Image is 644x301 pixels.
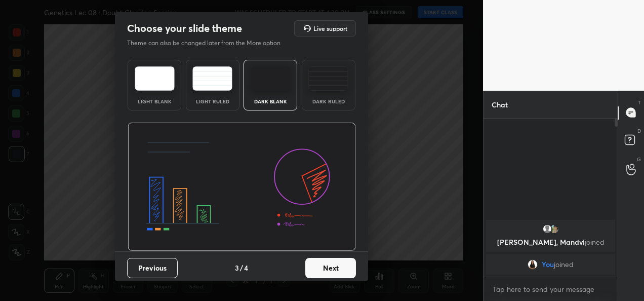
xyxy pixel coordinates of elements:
[240,262,243,273] h4: /
[542,260,554,269] span: You
[637,127,641,135] p: D
[127,258,178,278] button: Previous
[308,99,349,104] div: Dark Ruled
[135,66,175,91] img: lightTheme.e5ed3b09.svg
[637,156,641,163] p: G
[308,66,348,91] img: darkRuledTheme.de295e13.svg
[585,237,605,247] span: joined
[484,218,618,277] div: grid
[313,25,347,31] h5: Live support
[554,260,574,269] span: joined
[492,238,609,246] p: [PERSON_NAME], Mandvi
[484,91,516,118] p: Chat
[244,262,248,273] h4: 4
[251,66,291,91] img: darkTheme.f0cc69e5.svg
[192,66,232,91] img: lightRuledTheme.5fabf969.svg
[250,99,291,104] div: Dark Blank
[638,99,641,106] p: T
[128,123,356,251] img: darkThemeBanner.d06ce4a2.svg
[192,99,233,104] div: Light Ruled
[134,99,175,104] div: Light Blank
[305,258,356,278] button: Next
[549,224,559,234] img: 3d15146b66d04a5681c3138f7b787960.jpg
[127,22,242,35] h2: Choose your slide theme
[528,259,538,270] img: 31e0e67977fa4eb481ffbcafe7fbc2ad.jpg
[127,39,291,48] p: Theme can also be changed later from the More option
[542,224,552,234] img: default.png
[235,262,239,273] h4: 3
